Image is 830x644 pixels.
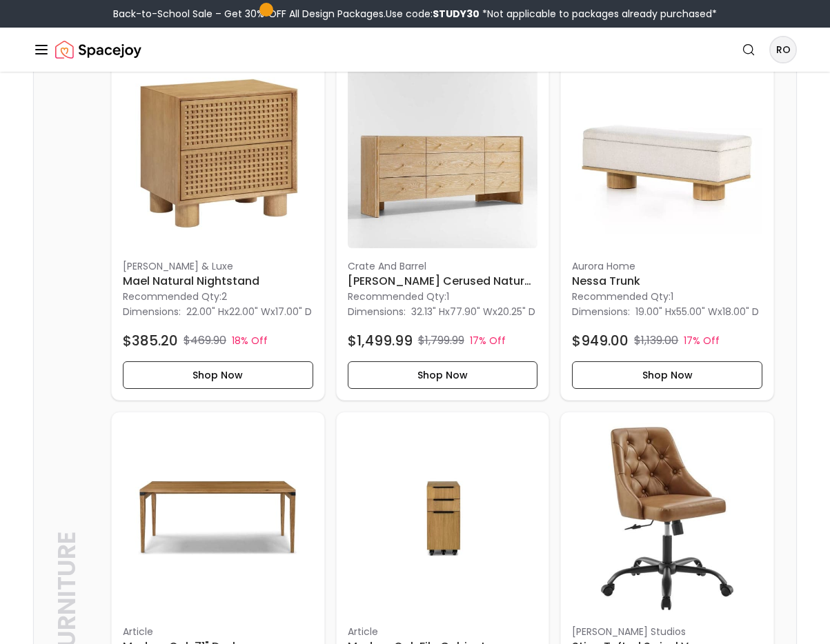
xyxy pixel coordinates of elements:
span: 18.00" D [722,305,759,319]
p: Dimensions: [123,303,181,320]
p: 18% Off [232,334,268,348]
img: Mael Natural Nightstand image [123,58,313,248]
img: Sting Tufted Swivel Vegan Leather Office Chair image [572,423,762,614]
p: 17% Off [470,334,506,348]
h4: $949.00 [572,331,629,350]
p: 17% Off [684,334,720,348]
span: *Not applicable to packages already purchased* [480,7,717,21]
img: Madera Oak 71" Desk image [123,423,313,614]
button: RO [769,36,797,63]
p: Article [348,625,538,638]
span: 77.90" W [450,305,493,319]
span: Use code: [386,7,480,21]
span: 17.00" D [275,305,312,319]
img: Nessa Trunk image [572,58,762,248]
a: Soleri Cerused Natural Oak Wood 9 Drawer Dresser imageCrate And Barrel[PERSON_NAME] Cerused Natur... [336,46,550,401]
p: Dimensions: [348,303,406,320]
span: 22.00" W [229,305,270,319]
p: Article [123,625,313,638]
p: Crate And Barrel [348,259,538,273]
a: Spacejoy [55,36,141,63]
p: Recommended Qty: 2 [123,290,313,303]
p: Aurora Home [572,259,762,273]
a: Nessa Trunk imageAurora HomeNessa TrunkRecommended Qty:1Dimensions:19.00" Hx55.00" Wx18.00" D$949... [560,46,774,401]
p: [PERSON_NAME] Studios [572,625,762,638]
p: $469.90 [184,332,226,349]
p: $1,799.99 [418,332,464,349]
img: Spacejoy Logo [55,36,141,63]
b: STUDY30 [433,7,480,21]
h4: $1,499.99 [348,331,413,350]
h4: $385.20 [123,331,178,350]
h6: Mael Natural Nightstand [123,273,313,290]
div: Back-to-School Sale – Get 30% OFF All Design Packages. [113,7,717,21]
p: Dimensions: [572,303,630,320]
p: x x [411,305,535,319]
span: 22.00" H [186,305,224,319]
span: RO [771,37,796,62]
a: Mael Natural Nightstand image[PERSON_NAME] & LuxeMael Natural NightstandRecommended Qty:2Dimensio... [111,46,325,401]
button: Shop Now [348,361,538,389]
p: Recommended Qty: 1 [348,290,538,303]
div: Mael Natural Nightstand [111,46,325,401]
p: [PERSON_NAME] & Luxe [123,259,313,273]
span: 19.00" H [635,305,671,319]
span: 55.00" W [676,305,718,319]
span: 20.25" D [497,305,535,319]
div: Nessa Trunk [560,46,774,401]
nav: Global [33,28,797,72]
h6: Nessa Trunk [572,273,762,290]
p: x x [635,305,759,319]
button: Shop Now [572,361,762,389]
p: x x [186,305,312,319]
span: 32.13" H [411,305,445,319]
p: Recommended Qty: 1 [572,290,762,303]
div: Soleri Cerused Natural Oak Wood 9 Drawer Dresser [336,46,550,401]
img: Madera Oak File Cabinet image [348,423,538,614]
h6: [PERSON_NAME] Cerused Natural Oak Wood 9 Drawer Dresser [348,273,538,290]
button: Shop Now [123,361,313,389]
img: Soleri Cerused Natural Oak Wood 9 Drawer Dresser image [348,58,538,248]
p: $1,139.00 [634,332,678,349]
